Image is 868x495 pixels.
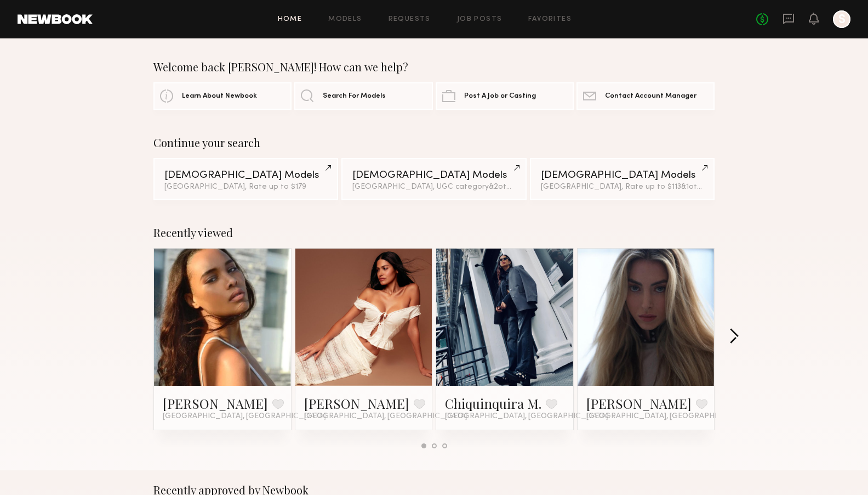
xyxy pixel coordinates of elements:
[489,183,541,190] span: & 2 other filter s
[541,170,704,181] div: [DEMOGRAPHIC_DATA] Models
[182,93,257,100] span: Learn About Newbook
[323,93,386,100] span: Search For Models
[605,93,696,100] span: Contact Account Manager
[164,170,327,181] div: [DEMOGRAPHIC_DATA] Models
[530,158,715,200] a: [DEMOGRAPHIC_DATA] Models[GEOGRAPHIC_DATA], Rate up to $113&1other filter
[341,158,526,200] a: [DEMOGRAPHIC_DATA] Models[GEOGRAPHIC_DATA], UGC category&2other filters
[436,82,574,110] a: Post A Job or Casting
[153,226,715,239] div: Recently viewed
[278,16,302,23] a: Home
[164,183,327,191] div: [GEOGRAPHIC_DATA], Rate up to $179
[464,93,536,100] span: Post A Job or Casting
[528,16,572,23] a: Favorites
[457,16,502,23] a: Job Posts
[541,183,704,191] div: [GEOGRAPHIC_DATA], Rate up to $113
[163,412,326,421] span: [GEOGRAPHIC_DATA], [GEOGRAPHIC_DATA]
[576,82,715,110] a: Contact Account Manager
[328,16,362,23] a: Models
[304,395,409,412] a: [PERSON_NAME]
[352,170,515,181] div: [DEMOGRAPHIC_DATA] Models
[445,395,541,412] a: Chiquinquira M.
[586,395,692,412] a: [PERSON_NAME]
[153,158,338,200] a: [DEMOGRAPHIC_DATA] Models[GEOGRAPHIC_DATA], Rate up to $179
[681,183,728,190] span: & 1 other filter
[153,82,292,110] a: Learn About Newbook
[445,412,608,421] span: [GEOGRAPHIC_DATA], [GEOGRAPHIC_DATA]
[352,183,515,191] div: [GEOGRAPHIC_DATA], UGC category
[833,10,850,28] a: S
[389,16,431,23] a: Requests
[153,136,715,149] div: Continue your search
[163,395,268,412] a: [PERSON_NAME]
[294,82,432,110] a: Search For Models
[304,412,467,421] span: [GEOGRAPHIC_DATA], [GEOGRAPHIC_DATA]
[586,412,750,421] span: [GEOGRAPHIC_DATA], [GEOGRAPHIC_DATA]
[153,60,715,74] div: Welcome back [PERSON_NAME]! How can we help?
